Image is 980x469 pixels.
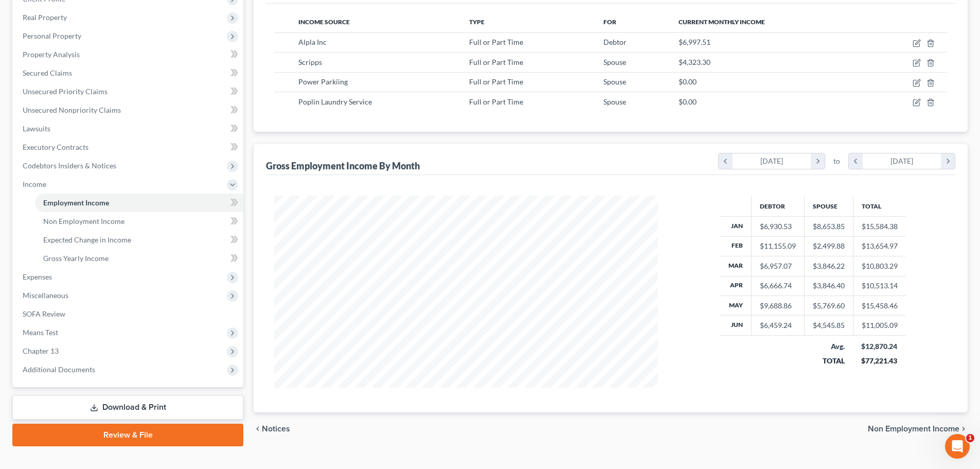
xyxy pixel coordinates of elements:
span: Current Monthly Income [679,18,765,26]
button: Non Employment Income chevron_right [868,425,968,433]
span: 1 [966,434,974,442]
a: Unsecured Priority Claims [14,82,243,101]
span: Debtor [603,38,627,46]
span: Full or Part Time [469,97,523,106]
span: Real Property [23,13,67,22]
span: Type [469,18,485,26]
td: $10,803.29 [853,256,906,276]
div: $3,846.40 [813,281,845,291]
th: Jan [720,217,752,236]
span: Income Source [298,18,350,26]
iframe: Intercom live chat [945,434,970,459]
span: Non Employment Income [868,425,959,433]
span: Gross Yearly Income [43,254,109,263]
span: Poplin Laundry Service [298,97,372,106]
span: Personal Property [23,31,81,40]
td: $11,005.09 [853,316,906,335]
span: Full or Part Time [469,77,523,86]
span: to [833,156,840,166]
div: TOTAL [812,356,845,366]
a: Gross Yearly Income [35,249,243,268]
a: Executory Contracts [14,138,243,157]
span: Chapter 13 [23,346,59,355]
span: Expected Change in Income [43,235,131,244]
span: Non Employment Income [43,217,124,225]
a: Employment Income [35,194,243,212]
span: Unsecured Priority Claims [23,87,108,96]
div: $11,155.09 [760,241,796,251]
div: [DATE] [733,153,811,169]
a: Download & Print [12,395,243,420]
span: Lawsuits [23,124,50,133]
span: $0.00 [679,97,697,106]
span: Spouse [603,58,626,66]
td: $15,584.38 [853,217,906,236]
div: $3,846.22 [813,261,845,271]
span: Unsecured Nonpriority Claims [23,106,121,114]
div: $6,930.53 [760,221,796,232]
i: chevron_right [811,153,825,169]
td: $15,458.46 [853,296,906,316]
div: $6,666.74 [760,281,796,291]
a: Expected Change in Income [35,231,243,249]
span: Miscellaneous [23,291,68,300]
i: chevron_left [849,153,863,169]
div: Gross Employment Income By Month [266,160,420,172]
th: Spouse [804,196,853,216]
span: $4,323.30 [679,58,710,66]
td: $13,654.97 [853,236,906,256]
span: Income [23,180,46,188]
div: [DATE] [863,153,941,169]
span: For [603,18,616,26]
div: Avg. [812,341,845,352]
th: Mar [720,256,752,276]
span: SOFA Review [23,309,65,318]
button: chevron_left Notices [254,425,290,433]
th: Apr [720,276,752,296]
span: $6,997.51 [679,38,710,46]
span: Power Parkiing [298,77,348,86]
span: Full or Part Time [469,58,523,66]
i: chevron_left [719,153,733,169]
span: Means Test [23,328,58,337]
a: Lawsuits [14,119,243,138]
div: $4,545.85 [813,320,845,331]
span: Employment Income [43,198,109,207]
span: Secured Claims [23,68,72,77]
a: Non Employment Income [35,212,243,231]
span: Codebtors Insiders & Notices [23,161,116,170]
span: Additional Documents [23,365,95,374]
span: Alpla Inc [298,38,327,46]
div: $12,870.24 [861,341,898,352]
th: Feb [720,236,752,256]
a: Secured Claims [14,64,243,82]
a: SOFA Review [14,305,243,323]
span: Property Analysis [23,50,80,59]
span: Scripps [298,58,322,66]
th: Total [853,196,906,216]
th: Debtor [751,196,804,216]
th: Jun [720,316,752,335]
i: chevron_right [959,425,968,433]
div: $2,499.88 [813,241,845,251]
a: Unsecured Nonpriority Claims [14,101,243,119]
div: $6,957.07 [760,261,796,271]
span: Spouse [603,97,626,106]
div: $6,459.24 [760,320,796,331]
th: May [720,296,752,316]
i: chevron_right [941,153,955,169]
span: $0.00 [679,77,697,86]
span: Spouse [603,77,626,86]
span: Executory Contracts [23,143,88,151]
td: $10,513.14 [853,276,906,296]
div: $77,221.43 [861,356,898,366]
div: $5,769.60 [813,301,845,311]
a: Property Analysis [14,45,243,64]
span: Notices [262,425,290,433]
i: chevron_left [254,425,262,433]
div: $8,653.85 [813,221,845,232]
div: $9,688.86 [760,301,796,311]
span: Expenses [23,272,52,281]
span: Full or Part Time [469,38,523,46]
a: Review & File [12,424,243,446]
